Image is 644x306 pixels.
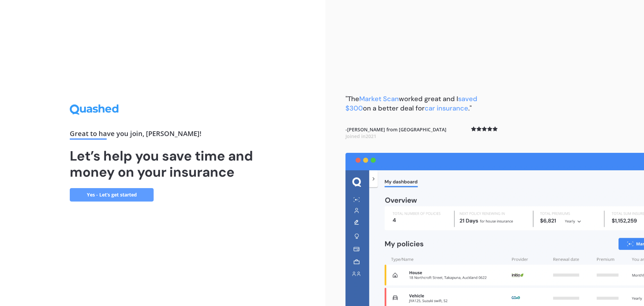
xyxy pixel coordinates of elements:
[70,148,256,180] h1: Let’s help you save time and money on your insurance
[345,133,376,139] span: Joined in 2021
[70,130,256,140] div: Great to have you join , [PERSON_NAME] !
[70,188,154,202] a: Yes - Let’s get started
[345,94,477,113] b: "The worked great and I on a better deal for ."
[345,153,644,306] img: dashboard.webp
[359,94,399,103] span: Market Scan
[345,94,477,113] span: saved $300
[345,126,446,139] b: - [PERSON_NAME] from [GEOGRAPHIC_DATA]
[425,104,468,113] span: car insurance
